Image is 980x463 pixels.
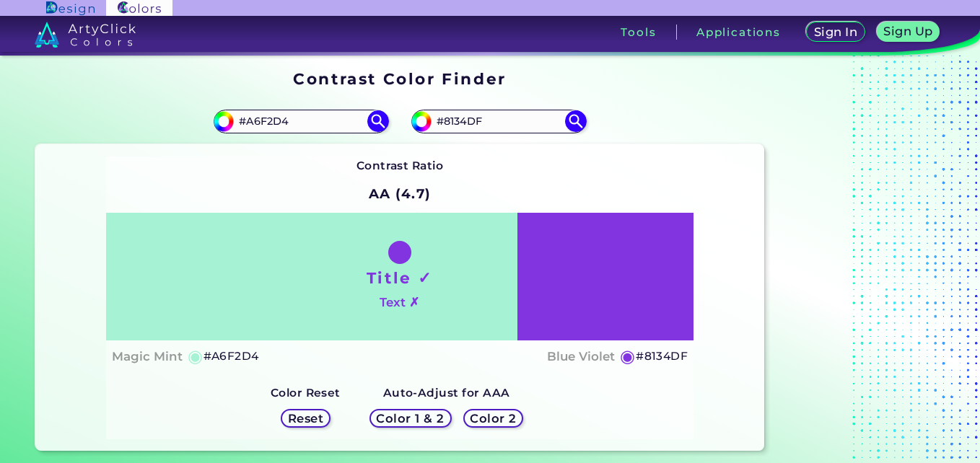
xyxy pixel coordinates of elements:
[383,386,510,400] strong: Auto-Adjust for AAA
[809,23,862,41] a: Sign In
[367,267,433,288] h1: Title ✓
[880,23,937,41] a: Sign Up
[289,413,322,423] h5: Reset
[380,292,419,313] h4: Text ✗
[188,348,204,365] h5: ◉
[35,22,136,48] img: logo_artyclick_colors_white.svg
[472,413,514,423] h5: Color 2
[271,386,341,400] strong: Color Reset
[204,347,259,366] h5: #A6F2D4
[380,413,441,423] h5: Color 1 & 2
[293,68,506,89] h1: Contrast Color Finder
[696,27,781,38] h3: Applications
[886,26,931,37] h5: Sign Up
[621,27,656,38] h3: Tools
[565,110,587,132] img: icon search
[362,178,438,210] h2: AA (4.7)
[432,112,566,131] input: type color 2..
[816,27,855,38] h5: Sign In
[356,159,444,172] strong: Contrast Ratio
[547,346,615,367] h4: Blue Violet
[46,1,95,15] img: ArtyClick Design logo
[234,112,368,131] input: type color 1..
[112,346,183,367] h4: Magic Mint
[367,110,389,132] img: icon search
[636,347,688,366] h5: #8134DF
[770,65,950,457] iframe: Advertisement
[620,348,636,365] h5: ◉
